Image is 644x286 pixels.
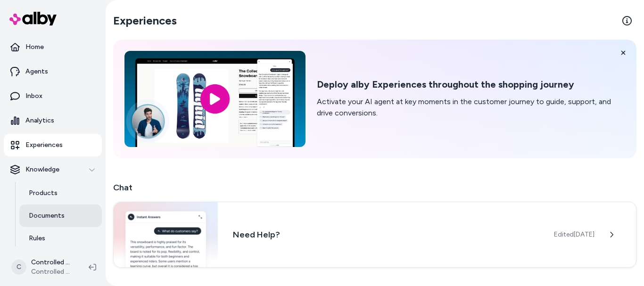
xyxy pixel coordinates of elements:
[114,202,218,267] img: Chat widget
[25,140,63,150] p: Experiences
[4,85,102,107] a: Inbox
[9,12,57,25] img: alby Logo
[4,60,102,83] a: Agents
[25,67,48,76] p: Agents
[113,202,636,268] a: Chat widgetNeed Help?Edited[DATE]
[6,252,81,282] button: CControlled Chaos ShopifyControlled Chaos
[113,13,177,28] h2: Experiences
[19,227,102,250] a: Rules
[4,109,102,132] a: Analytics
[19,204,102,227] a: Documents
[4,134,102,156] a: Experiences
[4,158,102,181] button: Knowledge
[19,182,102,204] a: Products
[25,91,42,101] p: Inbox
[317,96,625,119] p: Activate your AI agent at key moments in the customer journey to guide, support, and drive conver...
[233,228,539,241] h3: Need Help?
[29,188,58,198] p: Products
[31,258,74,267] p: Controlled Chaos Shopify
[25,165,59,174] p: Knowledge
[113,181,636,194] h2: Chat
[25,116,54,125] p: Analytics
[25,42,44,52] p: Home
[29,234,45,243] p: Rules
[31,267,74,277] span: Controlled Chaos
[317,79,625,90] h2: Deploy alby Experiences throughout the shopping journey
[29,211,65,221] p: Documents
[554,230,594,239] span: Edited [DATE]
[4,36,102,58] a: Home
[11,260,26,275] span: C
